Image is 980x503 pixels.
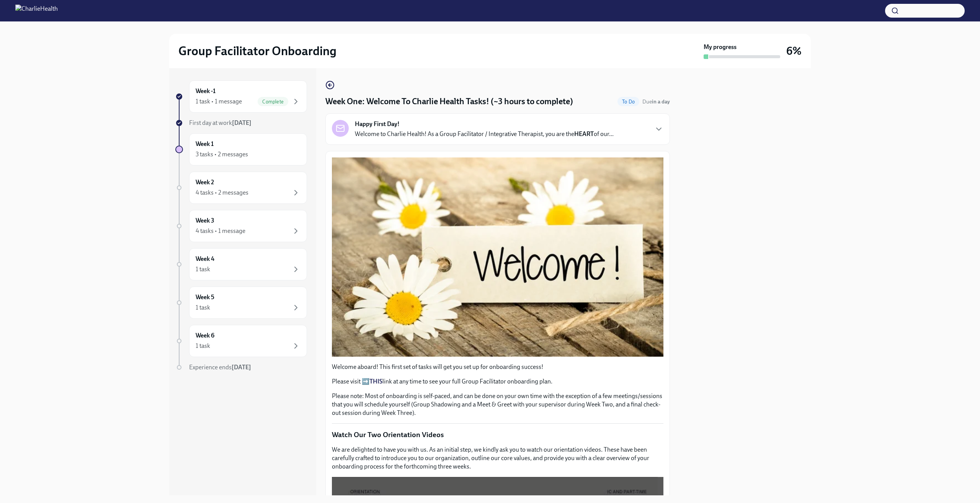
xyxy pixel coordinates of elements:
h6: Week 5 [196,293,214,301]
a: Week 51 task [175,287,307,319]
a: THIS [369,378,382,385]
div: 1 task • 1 message [196,97,242,106]
h2: Group Facilitator Onboarding [178,43,336,59]
p: We are delighted to have you with us. As an initial step, we kindly ask you to watch our orientat... [332,446,663,471]
strong: [DATE] [232,364,251,371]
span: First day at work [189,119,252,126]
img: CharlieHealth [15,5,58,17]
div: 1 task [196,303,210,312]
h6: Week 4 [196,255,214,263]
div: 4 tasks • 2 messages [196,188,248,197]
p: Please visit ➡️ link at any time to see your full Group Facilitator onboarding plan. [332,377,663,386]
strong: [DATE] [232,119,252,126]
div: 4 tasks • 1 message [196,227,245,235]
h6: Week -1 [196,87,216,95]
a: Week 34 tasks • 1 message [175,210,307,242]
strong: Happy First Day! [355,120,400,128]
button: Zoom image [332,157,663,357]
a: Week 41 task [175,248,307,280]
p: Please note: Most of onboarding is self-paced, and can be done on your own time with the exceptio... [332,392,663,417]
span: Complete [258,99,288,105]
h6: Week 3 [196,216,214,225]
p: Watch Our Two Orientation Videos [332,430,663,440]
h6: Week 6 [196,331,214,340]
span: Experience ends [189,364,251,371]
strong: in a day [652,98,670,105]
p: Welcome aboard! This first set of tasks will get you set up for onboarding success! [332,363,663,371]
h6: Week 1 [196,140,214,148]
div: 3 tasks • 2 messages [196,150,248,159]
p: Welcome to Charlie Health! As a Group Facilitator / Integrative Therapist, you are the of our... [355,130,614,138]
div: 1 task [196,342,210,350]
h3: 6% [786,44,802,58]
span: Due [642,98,670,105]
a: Week 13 tasks • 2 messages [175,133,307,165]
span: October 6th, 2025 09:00 [642,98,670,105]
a: First day at work[DATE] [175,119,307,127]
a: Week -11 task • 1 messageComplete [175,80,307,113]
h6: Week 2 [196,178,214,187]
h4: Week One: Welcome To Charlie Health Tasks! (~3 hours to complete) [325,96,573,107]
strong: My progress [704,43,737,51]
div: 1 task [196,265,210,274]
a: Week 61 task [175,325,307,357]
strong: HEART [574,130,594,138]
a: Week 24 tasks • 2 messages [175,172,307,204]
span: To Do [617,99,639,105]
